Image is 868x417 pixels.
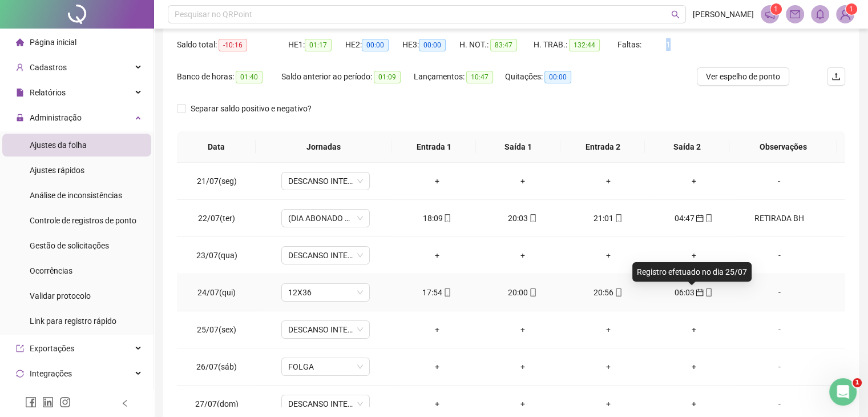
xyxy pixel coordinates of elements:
[829,378,857,406] iframe: Intercom live chat
[403,286,471,299] div: 17:54
[505,70,588,83] div: Quitações:
[362,39,389,51] span: 00:00
[575,212,642,224] div: 21:01
[197,288,236,297] span: 24/07(qui)
[489,212,556,224] div: 20:03
[305,39,332,51] span: 01:17
[575,360,642,373] div: +
[374,71,401,83] span: 01:09
[30,141,87,150] span: Ajustes da folha
[345,38,402,51] div: HE 2:
[528,288,537,296] span: mobile
[849,5,853,13] span: 1
[489,360,556,373] div: +
[391,131,476,163] th: Entrada 1
[30,191,122,200] span: Análise de inconsistências
[575,398,642,410] div: +
[489,323,556,336] div: +
[660,212,728,224] div: 04:47
[704,214,713,222] span: mobile
[30,63,67,72] span: Cadastros
[30,113,82,122] span: Administração
[660,249,728,262] div: +
[403,249,471,262] div: +
[419,39,446,51] span: 00:00
[403,360,471,373] div: +
[666,40,671,49] span: 1
[815,9,825,19] span: bell
[59,396,71,408] span: instagram
[837,6,854,23] img: 86455
[30,369,72,378] span: Integrações
[281,70,414,83] div: Saldo anterior ao período:
[288,173,363,190] span: DESCANSO INTER-JORNADA
[738,141,827,153] span: Observações
[30,344,74,353] span: Exportações
[30,216,136,225] span: Controle de registros de ponto
[219,39,247,51] span: -10:16
[288,210,363,227] span: (DIA ABONADO PARCIALMENTE)
[288,358,363,375] span: FOLGA
[745,398,813,410] div: -
[831,72,841,81] span: upload
[790,9,800,19] span: mail
[765,9,775,19] span: notification
[25,396,37,408] span: facebook
[613,214,623,222] span: mobile
[195,399,239,408] span: 27/07(dom)
[575,249,642,262] div: +
[489,175,556,187] div: +
[30,166,84,175] span: Ajustes rápidos
[197,325,236,334] span: 25/07(sex)
[459,38,534,51] div: H. NOT.:
[414,70,505,83] div: Lançamentos:
[632,262,752,282] div: Registro efetuado no dia 25/07
[177,70,281,83] div: Banco de horas:
[575,286,642,299] div: 20:56
[30,316,116,326] span: Link para registro rápido
[288,395,363,412] span: DESCANSO INTER-JORNADA
[697,67,789,86] button: Ver espelho de ponto
[403,175,471,187] div: +
[745,360,813,373] div: -
[288,38,345,51] div: HE 1:
[16,344,24,352] span: export
[16,63,24,71] span: user-add
[442,214,451,222] span: mobile
[575,323,642,336] div: +
[288,321,363,338] span: DESCANSO INTER-JORNADA
[745,323,813,336] div: -
[402,38,459,51] div: HE 3:
[30,266,72,275] span: Ocorrências
[706,70,780,83] span: Ver espelho de ponto
[569,39,600,51] span: 132:44
[288,284,363,301] span: 12X36
[660,323,728,336] div: +
[403,398,471,410] div: +
[236,71,263,83] span: 01:40
[745,175,813,187] div: -
[704,288,713,296] span: mobile
[695,214,704,222] span: calendar
[403,323,471,336] div: +
[846,3,857,15] sup: Atualize o seu contato no menu Meus Dados
[198,214,235,223] span: 22/07(ter)
[177,38,288,51] div: Saldo total:
[660,360,728,373] div: +
[196,362,237,371] span: 26/07(sáb)
[853,378,862,387] span: 1
[617,40,643,49] span: Faltas:
[489,398,556,410] div: +
[660,398,728,410] div: +
[476,131,560,163] th: Saída 1
[774,5,778,13] span: 1
[745,212,813,224] div: RETIRADA BH
[489,249,556,262] div: +
[729,131,837,163] th: Observações
[745,249,813,262] div: -
[121,399,129,407] span: left
[197,177,237,186] span: 21/07(seg)
[695,288,704,296] span: calendar
[442,288,451,296] span: mobile
[42,396,54,408] span: linkedin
